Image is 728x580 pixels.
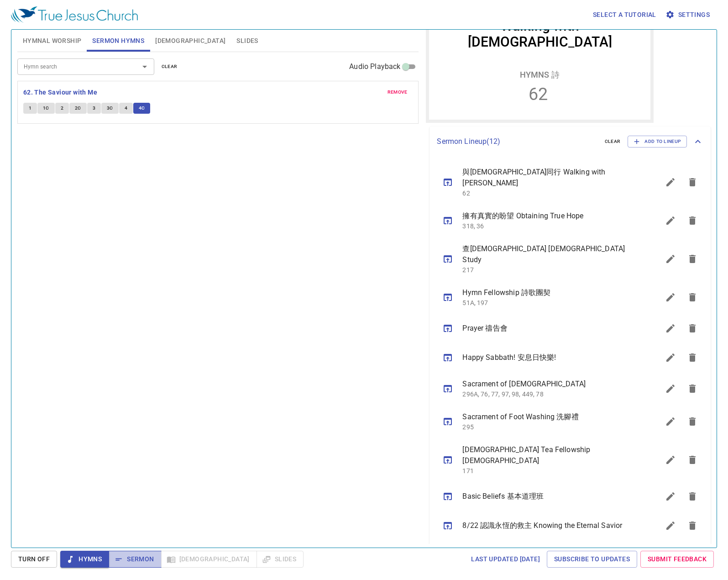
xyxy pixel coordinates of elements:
[133,103,151,114] button: 4C
[43,104,49,112] span: 1C
[462,390,638,399] p: 296A, 76, 77, 97, 98, 449, 78
[116,554,154,565] span: Sermon
[471,554,540,565] span: Last updated [DATE]
[462,411,638,422] span: Sacrament of Foot Washing 洗腳禮
[162,63,178,71] span: clear
[155,35,225,47] span: [DEMOGRAPHIC_DATA]
[462,491,638,502] span: Basic Beliefs 基本道理班
[107,104,113,112] span: 3C
[349,61,400,72] span: Audio Playback
[101,103,119,114] button: 3C
[138,60,151,73] button: Open
[125,104,127,112] span: 4
[634,137,681,146] span: Add to Lineup
[75,104,81,112] span: 2C
[462,352,638,363] span: Happy Sabbath! 安息日快樂!
[462,221,638,231] p: 318, 36
[156,61,183,72] button: clear
[55,103,69,114] button: 2
[462,422,638,432] p: 295
[87,103,101,114] button: 3
[437,136,597,147] p: Sermon Lineup ( 12 )
[60,551,109,568] button: Hymns
[109,551,161,568] button: Sermon
[554,554,630,565] span: Subscribe to Updates
[29,104,31,112] span: 1
[11,551,57,568] button: Turn Off
[462,298,638,307] p: 51A, 197
[119,103,133,114] button: 4
[388,88,408,96] span: remove
[640,551,714,568] a: Submit Feedback
[23,35,82,47] span: Hymnal Worship
[462,211,638,221] span: 擁有真實的盼望 Obtaining True Hope
[429,157,711,579] ul: sermon lineup list
[462,265,638,274] p: 217
[605,137,621,146] span: clear
[37,103,55,114] button: 1C
[93,104,95,112] span: 3
[593,9,656,21] span: Select a tutorial
[68,554,102,565] span: Hymns
[18,554,50,565] span: Turn Off
[589,6,660,23] button: Select a tutorial
[236,35,258,47] span: Slides
[382,87,413,98] button: remove
[599,136,626,147] button: clear
[23,103,37,114] button: 1
[547,551,637,568] a: Subscribe to Updates
[462,520,638,531] span: 8/22 認識永恆的救主 Knowing the Eternal Savior
[61,104,63,112] span: 2
[92,35,144,47] span: Sermon Hymns
[69,103,87,114] button: 2C
[462,323,638,334] span: Prayer 禱告會
[462,243,638,265] span: 查[DEMOGRAPHIC_DATA] [DEMOGRAPHIC_DATA] Study
[628,136,687,148] button: Add to Lineup
[462,167,638,189] span: 與[DEMOGRAPHIC_DATA]同行 Walking with [PERSON_NAME]
[23,87,99,98] button: 62. The Saviour with Me
[667,9,710,21] span: Settings
[462,189,638,198] p: 62
[11,6,138,23] img: True Jesus Church
[139,104,145,112] span: 4C
[462,287,638,298] span: Hymn Fellowship 詩歌團契
[462,466,638,475] p: 171
[467,551,544,568] a: Last updated [DATE]
[664,6,713,23] button: Settings
[429,127,711,157] div: Sermon Lineup(12)clearAdd to Lineup
[462,379,638,390] span: Sacrament of [DEMOGRAPHIC_DATA]
[462,444,638,466] span: [DEMOGRAPHIC_DATA] Tea Fellowship [DEMOGRAPHIC_DATA]
[23,87,97,98] b: 62. The Saviour with Me
[648,554,707,565] span: Submit Feedback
